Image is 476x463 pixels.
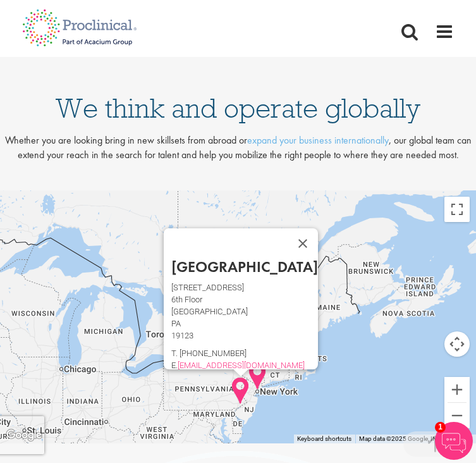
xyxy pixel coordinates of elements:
button: Keyboard shortcuts [297,435,351,443]
p: E. [171,362,318,368]
a: expand your business internationally [247,133,389,147]
span: 1 [435,422,446,433]
span: Map data ©2025 Google, INEGI [359,435,447,442]
button: Map camera controls [444,331,470,357]
p: 19123 [171,333,318,338]
img: Chatbot [435,422,473,460]
h2: [GEOGRAPHIC_DATA] [171,259,318,275]
p: [STREET_ADDRESS] [171,285,318,290]
p: PA [171,321,318,326]
button: Toggle fullscreen view [444,197,470,222]
button: Zoom out [444,403,470,428]
p: T. [PHONE_NUMBER] [171,350,318,356]
p: 6th Floor [171,297,318,302]
button: Zoom in [444,377,470,402]
p: [GEOGRAPHIC_DATA] [171,309,318,314]
button: Close [288,228,318,259]
a: [EMAIL_ADDRESS][DOMAIN_NAME] [178,361,305,370]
